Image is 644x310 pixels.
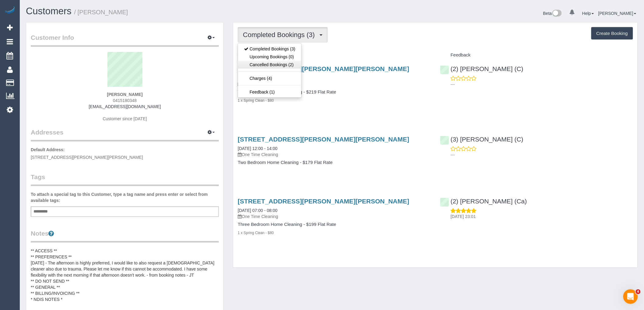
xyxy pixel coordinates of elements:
a: Charges (4) [238,74,301,82]
iframe: Intercom live chat [623,289,638,304]
span: Customer since [DATE] [103,116,147,121]
legend: Tags [31,172,219,186]
h4: Two Bedroom Home Cleaning - $179 Flat Rate [238,160,431,165]
a: [PERSON_NAME] [598,11,636,16]
img: Automaid Logo [4,6,16,15]
button: Create Booking [591,27,633,40]
h4: Three Bedroom Home Cleaning - $219 Flat Rate [238,90,431,95]
a: (2) [PERSON_NAME] (C) [440,65,523,72]
a: (2) [PERSON_NAME] (Ca) [440,198,527,205]
label: Default Address: [31,147,65,153]
a: [EMAIL_ADDRESS][DOMAIN_NAME] [89,104,161,109]
a: Help [582,11,594,16]
a: (3) [PERSON_NAME] (C) [440,136,523,143]
a: [STREET_ADDRESS][PERSON_NAME][PERSON_NAME] [238,65,409,72]
small: 1 x Spring Clean - $80 [238,98,274,103]
p: One Time Cleaning [238,81,431,87]
a: Beta [543,11,562,16]
p: [DATE] 23:01 [451,213,633,220]
span: 0415180348 [113,98,137,103]
a: Upcoming Bookings (0) [238,53,301,61]
a: Completed Bookings (3) [238,45,301,53]
label: To attach a special tag to this Customer, type a tag name and press enter or select from availabl... [31,191,219,203]
p: --- [451,81,633,87]
h4: Service [238,53,431,58]
p: One Time Cleaning [238,152,431,158]
span: [STREET_ADDRESS][PERSON_NAME][PERSON_NAME] [31,155,143,160]
a: [DATE] 07:00 - 08:00 [238,208,277,213]
a: Cancelled Bookings (2) [238,61,301,69]
legend: Notes [31,229,219,243]
a: [STREET_ADDRESS][PERSON_NAME][PERSON_NAME] [238,198,409,205]
img: New interface [552,10,562,18]
strong: [PERSON_NAME] [107,92,142,97]
button: Completed Bookings (3) [238,27,328,43]
p: One Time Cleaning [238,213,431,220]
a: [DATE] 12:00 - 14:00 [238,146,277,151]
small: 1 x Spring Clean - $80 [238,231,274,235]
span: 4 [636,289,641,294]
a: Customers [26,6,72,16]
h4: Three Bedroom Home Cleaning - $199 Flat Rate [238,222,431,227]
legend: Customer Info [31,33,219,47]
small: / [PERSON_NAME] [74,9,128,15]
h4: Feedback [440,53,633,58]
span: Completed Bookings (3) [243,31,318,39]
p: --- [451,152,633,158]
pre: ** ACCESS ** ** PREFERENCES ** [DATE] - The afternoon is highly preferred, I would like to also r... [31,248,219,302]
a: [STREET_ADDRESS][PERSON_NAME][PERSON_NAME] [238,136,409,143]
a: Feedback (1) [238,88,301,96]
